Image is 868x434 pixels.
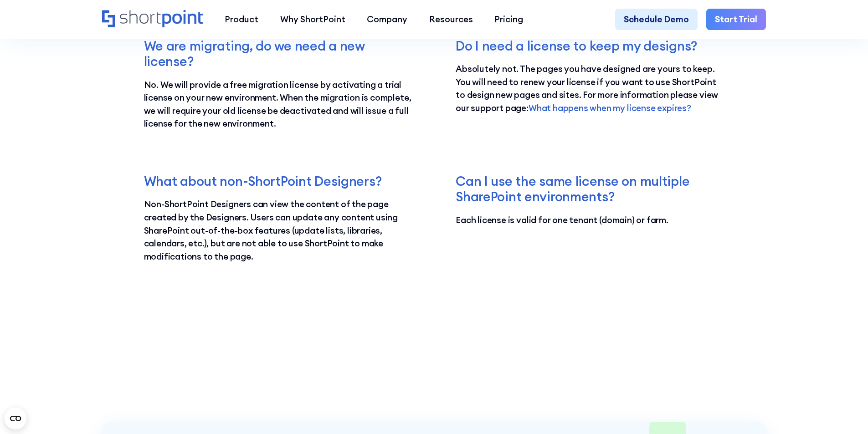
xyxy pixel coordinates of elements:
[356,9,418,31] a: Company
[706,9,766,31] a: Start Trial
[529,102,691,113] a: What happens when my license expires?
[456,214,724,227] p: Each license is valid for one tenant (domain) or farm.
[456,62,724,114] p: Absolutely not. The pages you have designed are yours to keep. You will need to renew your licens...
[144,198,412,263] p: Non-ShortPoint Designers can view the content of the page created by the Designers. Users can upd...
[367,13,407,26] div: Company
[456,38,724,54] h3: Do I need a license to keep my designs?
[144,38,412,70] h3: We are migrating, do we need a new license?
[418,9,484,31] a: Resources
[225,13,258,26] div: Product
[5,408,26,429] button: Open CMP widget
[615,9,698,31] a: Schedule Demo
[269,9,356,31] a: Why ShortPoint
[494,13,523,26] div: Pricing
[144,78,412,130] p: No. We will provide a free migration license by activating a trial license on your new environmen...
[144,174,412,189] h3: What about non-ShortPoint Designers?
[822,390,868,434] iframe: Chat Widget
[280,13,345,26] div: Why ShortPoint
[214,9,269,31] a: Product
[484,9,534,31] a: Pricing
[102,10,203,29] a: Home
[456,174,724,205] h3: Can I use the same license on multiple SharePoint environments?
[429,13,473,26] div: Resources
